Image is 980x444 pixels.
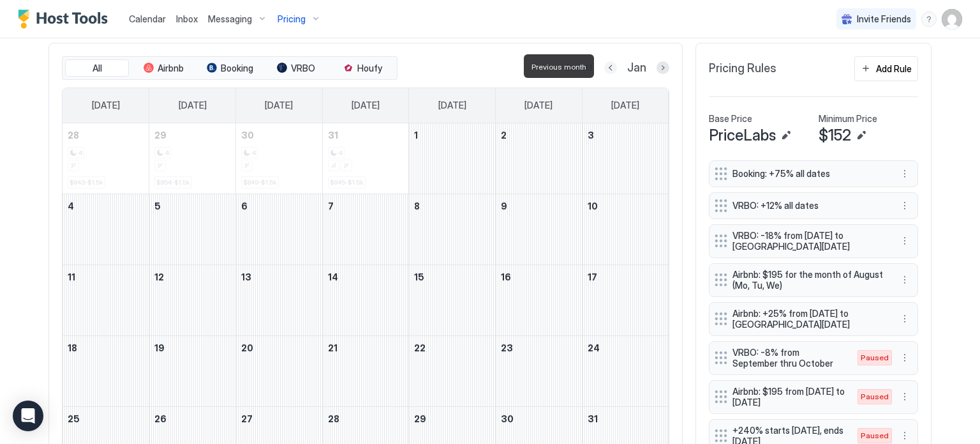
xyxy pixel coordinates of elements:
div: menu [921,11,937,27]
span: 18 [68,342,77,353]
div: tab-group [62,56,397,80]
span: Airbnb [158,63,184,74]
button: More options [897,389,912,404]
span: 24 [588,342,600,353]
td: January 9, 2026 [496,194,583,264]
a: January 5, 2026 [149,194,235,218]
div: menu [897,272,912,287]
a: January 17, 2026 [583,265,669,289]
td: January 8, 2026 [409,194,496,264]
a: January 13, 2026 [236,265,322,289]
button: Edit [854,128,869,143]
span: 6 [241,201,248,211]
span: VRBO: -8% from September thru October [732,347,845,369]
button: All [65,59,129,77]
a: January 3, 2026 [583,123,669,147]
span: [DATE] [352,100,380,111]
td: January 19, 2026 [149,335,236,406]
button: More options [897,166,912,181]
a: January 15, 2026 [409,265,495,289]
td: January 23, 2026 [496,335,583,406]
button: VRBO [264,59,328,77]
button: More options [897,233,912,249]
button: More options [897,428,912,443]
a: Saturday [598,88,652,123]
div: Add Rule [876,62,912,75]
a: Calendar [129,12,166,26]
a: January 22, 2026 [409,336,495,360]
span: 10 [588,201,598,211]
span: [DATE] [265,100,293,111]
td: January 17, 2026 [582,264,669,335]
td: December 30, 2025 [235,123,322,194]
a: January 31, 2026 [583,407,669,431]
span: Calendar [129,13,166,24]
span: Paused [861,391,889,402]
span: 17 [588,272,597,282]
span: VRBO: +12% all dates [732,200,884,211]
span: Booking: +75% all dates [732,168,884,180]
span: Airbnb: $195 from [DATE] to [DATE] [732,386,845,408]
div: menu [897,311,912,326]
span: VRBO [291,63,315,74]
a: January 20, 2026 [236,336,322,360]
span: 26 [154,413,167,424]
td: January 11, 2026 [63,264,149,335]
span: [DATE] [179,100,207,111]
span: PriceLabs [709,126,776,145]
span: 3 [588,130,594,141]
a: Monday [166,88,219,123]
a: January 8, 2026 [409,194,495,218]
a: January 23, 2026 [496,336,582,360]
span: 1 [414,130,418,141]
td: January 4, 2026 [63,194,149,264]
button: Edit [778,128,794,143]
span: 11 [68,272,75,282]
button: More options [897,311,912,326]
a: December 28, 2025 [63,123,149,147]
a: Friday [512,88,565,123]
span: [DATE] [611,100,639,111]
span: 28 [68,130,79,141]
span: Messaging [208,13,252,25]
span: Pricing Rules [709,61,776,76]
span: Minimum Price [819,113,877,125]
span: Paused [861,430,889,441]
td: January 3, 2026 [582,123,669,194]
button: Airbnb [131,59,195,77]
span: 31 [588,413,598,424]
a: January 18, 2026 [63,336,149,360]
span: All [93,63,102,74]
a: January 21, 2026 [323,336,409,360]
span: 12 [154,272,164,282]
button: More options [897,198,912,213]
span: 30 [501,413,514,424]
div: Open Intercom Messenger [13,401,43,431]
span: 16 [501,272,511,282]
span: Previous month [531,62,586,72]
span: Airbnb: $195 for the month of August (Mo, Tu, We) [732,269,884,291]
td: January 2, 2026 [496,123,583,194]
span: 15 [414,272,424,282]
span: Paused [861,352,889,364]
span: Base Price [709,113,752,125]
button: More options [897,272,912,287]
a: January 2, 2026 [496,123,582,147]
div: menu [897,350,912,365]
div: menu [897,198,912,213]
a: January 24, 2026 [583,336,669,360]
span: Jan [627,61,646,75]
a: January 11, 2026 [63,265,149,289]
a: Thursday [426,88,479,123]
span: 5 [154,201,161,211]
a: January 9, 2026 [496,194,582,218]
a: January 7, 2026 [323,194,409,218]
a: January 29, 2026 [409,407,495,431]
a: January 12, 2026 [149,265,235,289]
span: 22 [414,342,426,353]
td: December 28, 2025 [63,123,149,194]
span: Pricing [278,13,306,25]
a: Wednesday [339,88,392,123]
button: Houfy [330,59,394,77]
span: 4 [68,201,74,211]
